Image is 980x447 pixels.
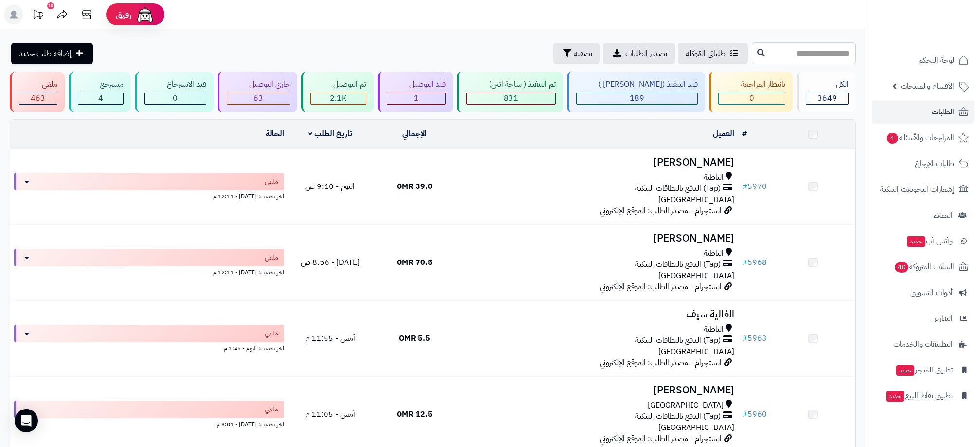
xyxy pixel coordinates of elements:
[310,79,366,90] div: تم التوصيل
[397,257,433,268] span: 70.5 OMR
[116,9,131,20] span: رفيق
[14,190,284,201] div: اخر تحديث: [DATE] - 12:11 م
[658,194,734,205] span: [GEOGRAPHIC_DATA]
[872,204,974,227] a: العملاء
[15,409,38,432] div: Open Intercom Messenger
[133,72,216,112] a: قيد الاسترجاع 0
[47,2,54,9] div: 10
[78,79,124,90] div: مسترجع
[872,126,974,149] a: المراجعات والأسئلة4
[880,183,954,196] span: إشعارات التحويلات البنكية
[414,93,418,104] span: 1
[635,259,721,270] span: (Tap) الدفع بالبطاقات البنكية
[11,43,93,64] a: إضافة طلب جديد
[19,93,57,104] div: 463
[895,363,953,377] span: تطبيق المتجر
[872,49,974,72] a: لوحة التحكم
[749,93,754,104] span: 0
[553,43,600,64] button: تصفية
[713,128,734,140] a: العميل
[600,205,722,217] span: انستجرام - مصدر الطلب: الموقع الإلكتروني
[630,93,644,104] span: 189
[872,152,974,175] a: طلبات الإرجاع
[817,93,837,104] span: 3649
[461,309,734,320] h3: الغالية سيف
[742,409,767,420] a: #5960
[885,389,953,403] span: تطبيق نقاط البيع
[574,48,592,59] span: تصفية
[635,335,721,346] span: (Tap) الدفع بالبطاقات البنكية
[742,257,747,268] span: #
[67,72,133,112] a: مسترجع 4
[901,79,954,93] span: الأقسام والمنتجات
[135,5,155,24] img: ai-face.png
[265,177,278,186] span: ملغي
[305,333,355,344] span: أمس - 11:55 م
[894,260,954,274] span: السلات المتروكة
[14,418,284,428] div: اخر تحديث: [DATE] - 3:01 م
[577,93,698,104] div: 189
[918,54,954,67] span: لوحة التحكم
[19,79,57,90] div: ملغي
[78,93,124,104] div: 4
[886,391,904,402] span: جديد
[311,93,366,104] div: 2098
[266,128,284,140] a: الحالة
[145,93,206,104] div: 0
[893,337,953,351] span: التطبيقات والخدمات
[265,329,278,338] span: ملغي
[467,93,555,104] div: 831
[887,133,898,144] span: 4
[387,79,446,90] div: قيد التوصيل
[576,79,698,90] div: قيد التنفيذ ([PERSON_NAME] )
[648,400,724,411] span: [GEOGRAPHIC_DATA]
[98,93,103,104] span: 4
[31,93,45,104] span: 463
[704,248,724,259] span: الباطنة
[330,93,346,104] span: 2.1K
[872,281,974,304] a: أدوات التسويق
[872,178,974,201] a: إشعارات التحويلات البنكية
[299,72,376,112] a: تم التوصيل 2.1K
[742,128,747,140] a: #
[806,79,849,90] div: الكل
[742,333,767,344] a: #5963
[397,181,433,192] span: 39.0 OMR
[461,233,734,244] h3: [PERSON_NAME]
[707,72,795,112] a: بانتظار المراجعة 0
[504,93,518,104] span: 831
[704,324,724,335] span: الباطنة
[932,105,954,119] span: الطلبات
[719,93,785,104] div: 0
[872,358,974,382] a: تطبيق المتجرجديد
[658,270,734,281] span: [GEOGRAPHIC_DATA]
[742,181,767,192] a: #5970
[19,48,72,59] span: إضافة طلب جديد
[910,286,953,299] span: أدوات التسويق
[466,79,556,90] div: تم التنفيذ ( ساحة اتين)
[600,433,722,445] span: انستجرام - مصدر الطلب: الموقع الإلكتروني
[934,208,953,222] span: العملاء
[686,48,726,59] span: طلباتي المُوكلة
[718,79,785,90] div: بانتظار المراجعة
[658,422,734,433] span: [GEOGRAPHIC_DATA]
[742,257,767,268] a: #5968
[565,72,708,112] a: قيد التنفيذ ([PERSON_NAME] ) 189
[915,157,954,170] span: طلبات الإرجاع
[625,48,667,59] span: تصدير الطلبات
[635,411,721,422] span: (Tap) الدفع بالبطاقات البنكية
[397,409,433,420] span: 12.5 OMR
[265,405,278,414] span: ملغي
[896,365,914,376] span: جديد
[455,72,565,112] a: تم التنفيذ ( ساحة اتين) 831
[907,236,925,247] span: جديد
[658,346,734,357] span: [GEOGRAPHIC_DATA]
[376,72,455,112] a: قيد التوصيل 1
[301,257,360,268] span: [DATE] - 8:56 ص
[305,181,355,192] span: اليوم - 9:10 ص
[8,72,67,112] a: ملغي 463
[704,172,724,183] span: الباطنة
[461,157,734,168] h3: [PERSON_NAME]
[14,266,284,277] div: اخر تحديث: [DATE] - 12:11 م
[216,72,300,112] a: جاري التوصيل 63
